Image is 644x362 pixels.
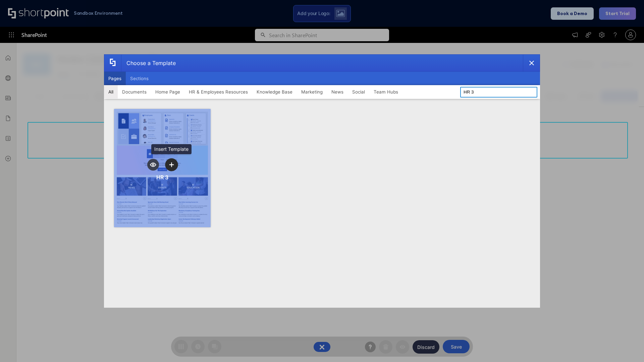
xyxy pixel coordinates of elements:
button: All [104,85,118,99]
button: HR & Employees Resources [184,85,252,99]
button: Marketing [297,85,327,99]
button: News [327,85,348,99]
button: Home Page [151,85,184,99]
button: Pages [104,72,126,85]
button: Team Hubs [369,85,402,99]
div: HR 3 [156,174,168,181]
button: Documents [118,85,151,99]
button: Knowledge Base [252,85,297,99]
button: Sections [126,72,153,85]
input: Search [460,87,537,98]
div: Choose a Template [121,55,176,71]
iframe: Chat Widget [610,330,644,362]
div: template selector [104,54,540,308]
button: Social [348,85,369,99]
